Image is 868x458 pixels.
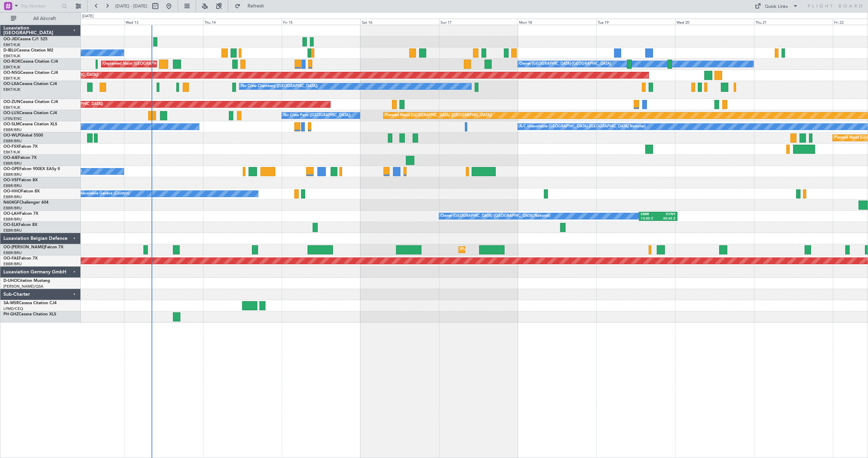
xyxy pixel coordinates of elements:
button: Quick Links [751,1,802,12]
div: EBBR [641,212,658,217]
a: OO-JIDCessna CJ1 525 [3,37,47,41]
input: Trip Number [21,1,60,11]
div: Planned Maint [GEOGRAPHIC_DATA] ([GEOGRAPHIC_DATA]) [385,110,492,121]
span: OO-NSG [3,71,20,75]
a: EBKT/KJK [3,65,20,70]
span: OO-VSF [3,178,19,182]
div: Fri 15 [282,19,360,25]
span: OO-SLM [3,122,20,126]
div: A/C Unavailable Geneva (Cointrin) [70,189,130,199]
a: OO-ROKCessna Citation CJ4 [3,60,58,64]
span: OO-GPE [3,167,19,171]
a: LFSN/ENC [3,116,22,121]
div: Sun 17 [439,19,518,25]
div: Thu 14 [203,19,282,25]
div: Mon 18 [518,19,596,25]
a: OO-SLMCessna Citation XLS [3,122,57,126]
a: OO-FSXFalcon 7X [3,145,38,149]
a: EBKT/KJK [3,105,20,110]
span: OO-JID [3,37,18,41]
a: OO-VSFFalcon 8X [3,178,38,182]
span: [DATE] - [DATE] [115,3,147,9]
a: EBKT/KJK [3,54,20,59]
span: OO-WLP [3,133,20,138]
a: OO-LUXCessna Citation CJ4 [3,111,57,115]
a: EBBR/BRU [3,127,22,132]
a: OO-LAHFalcon 7X [3,212,38,216]
a: D-IBLUCessna Citation M2 [3,48,53,53]
span: Refresh [242,4,270,8]
div: [DATE] [82,14,94,19]
a: EBKT/KJK [3,42,20,47]
a: EBBR/BRU [3,183,22,188]
span: All Aircraft [18,16,72,21]
span: OO-FAE [3,256,19,261]
span: OO-ZUN [3,100,20,104]
div: Owner [GEOGRAPHIC_DATA] ([GEOGRAPHIC_DATA] National) [441,211,550,221]
a: OO-GPEFalcon 900EX EASy II [3,167,60,171]
a: OO-ZUNCessna Citation CJ4 [3,100,58,104]
a: EBBR/BRU [3,250,22,255]
span: OO-[PERSON_NAME] [3,245,45,249]
a: D-IJHOCitation Mustang [3,279,50,283]
div: Quick Links [765,3,788,10]
a: OO-NSGCessna Citation CJ4 [3,71,58,75]
a: EBBR/BRU [3,206,22,211]
span: OO-AIE [3,156,18,160]
div: Tue 19 [596,19,675,25]
span: OO-FSX [3,145,19,149]
div: 00:45 Z [658,216,675,221]
div: Unplanned Maint [GEOGRAPHIC_DATA]-[GEOGRAPHIC_DATA] [103,59,213,69]
span: OO-LAH [3,212,20,216]
a: [PERSON_NAME]/QSA [3,284,43,289]
div: Wed 13 [124,19,203,25]
a: EBKT/KJK [3,76,20,81]
span: D-IJHO [3,279,17,283]
a: EBBR/BRU [3,262,22,267]
a: OO-FAEFalcon 7X [3,256,38,261]
a: PH-GHZCessna Citation XLS [3,312,56,316]
span: OO-ELK [3,223,19,227]
span: OO-HHO [3,189,21,193]
a: OO-[PERSON_NAME]Falcon 7X [3,245,63,249]
div: No Crew Paris ([GEOGRAPHIC_DATA]) [283,110,351,121]
a: EBKT/KJK [3,150,20,155]
a: EBBR/BRU [3,217,22,222]
button: All Aircraft [7,13,74,24]
span: OO-LXA [3,82,19,86]
div: A/C Unavailable [GEOGRAPHIC_DATA] ([GEOGRAPHIC_DATA] National) [519,122,646,132]
div: Thu 21 [754,19,833,25]
div: Wed 20 [675,19,754,25]
a: EBBR/BRU [3,161,22,166]
div: Tue 12 [45,19,124,25]
button: Refresh [232,1,272,12]
div: No Crew Chambery ([GEOGRAPHIC_DATA]) [241,81,318,91]
a: OO-AIEFalcon 7X [3,156,37,160]
a: OO-WLPGlobal 5500 [3,133,43,138]
span: OO-LUX [3,111,19,115]
span: PH-GHZ [3,312,19,316]
a: OO-LXACessna Citation CJ4 [3,82,57,86]
a: OO-HHOFalcon 8X [3,189,40,193]
a: EBBR/BRU [3,194,22,200]
a: OO-ELKFalcon 8X [3,223,37,227]
span: 3A-MSR [3,301,19,305]
a: EBBR/BRU [3,139,22,144]
div: KVNY [658,212,675,217]
span: OO-ROK [3,60,20,64]
a: EBKT/KJK [3,87,20,92]
div: Owner [GEOGRAPHIC_DATA]-[GEOGRAPHIC_DATA] [519,59,611,69]
div: 13:00 Z [641,216,658,221]
span: D-IBLU [3,48,17,53]
a: N604GFChallenger 604 [3,201,48,205]
div: Sat 16 [360,19,439,25]
a: 3A-MSRCessna Citation CJ4 [3,301,57,305]
a: EBBR/BRU [3,172,22,177]
span: N604GF [3,201,19,205]
a: LFMD/CEQ [3,306,23,311]
a: EBBR/BRU [3,228,22,233]
div: Planned Maint [GEOGRAPHIC_DATA] ([GEOGRAPHIC_DATA] National) [460,245,583,255]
